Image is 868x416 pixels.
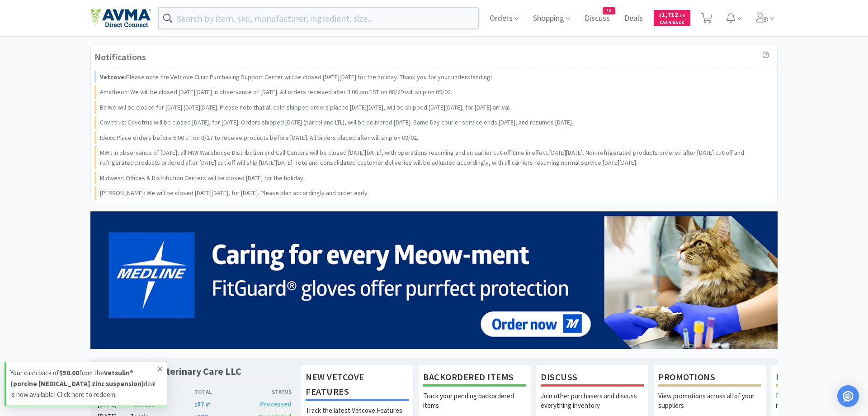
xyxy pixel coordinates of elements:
p: Your cash back of from the deal is now available! Click here to redeem. [10,368,158,400]
strong: $50.00 [59,368,79,377]
h3: Notifications [94,50,146,64]
p: Covetrus: Covetrus will be closed [DATE], for [DATE]. Orders shipped [DATE] (parcel and LTL), wil... [100,117,573,127]
span: $ [659,13,661,19]
strong: Vetcove: [100,73,126,81]
p: Idexx: Place orders before 6:00 ET on 8/27 to receive products before [DATE]. All orders placed a... [100,133,418,143]
span: 1,712 [659,10,685,19]
a: Discuss10 [581,14,613,23]
div: Total [194,387,243,396]
div: Open Intercom Messenger [837,385,859,407]
span: Cash Back [659,20,685,26]
h1: Promotions [658,370,761,387]
h1: New Vetcove Features [306,370,409,401]
p: MWI: In observance of [DATE], all MWI Warehouse Distribution and Call Centers will be closed [DAT... [100,148,770,168]
div: Status [243,387,292,396]
span: 10 [603,8,615,14]
span: $ [194,402,197,408]
span: 87 [194,400,210,408]
a: $1,712.18Cash Back [654,6,690,30]
h1: Teagues Run Veterinary Care LLC [97,365,241,378]
p: BI: We will be closed for [DATE] [DATE][DATE]. Please note that all cold-shipped orders placed [D... [100,102,511,112]
a: [DATE]Midwest$87.87Processed [97,399,292,410]
a: Deals [621,14,646,23]
span: Processed [260,400,292,408]
p: Midwest: Offices & Distribution Centers will be closed [DATE] for the holiday. [100,173,305,183]
span: . 18 [678,13,685,19]
h1: Discuss [541,370,644,387]
img: e4e33dab9f054f5782a47901c742baa9_102.png [90,9,151,28]
p: Amatheon: We will be closed [DATE][DATE] in observance of [DATE]. All orders received after 3:00 ... [100,87,452,97]
p: Please note the Vetcove Clinic Purchasing Support Center will be closed [DATE][DATE] for the holi... [100,72,492,82]
img: 5b85490d2c9a43ef9873369d65f5cc4c_481.png [90,211,778,349]
span: . 87 [204,402,210,408]
h1: Backordered Items [423,370,526,387]
p: [PERSON_NAME]: We will be closed [DATE][DATE], for [DATE]. Please plan accordingly and order early. [100,188,369,198]
input: Search by item, sku, manufacturer, ingredient, size... [159,8,478,29]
